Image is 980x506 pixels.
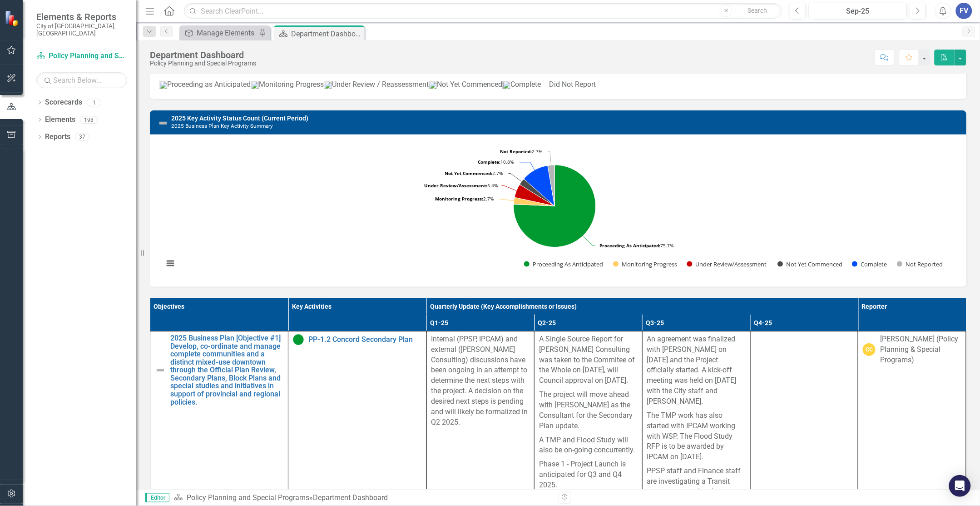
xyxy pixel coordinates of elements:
div: 198 [80,116,98,124]
text: 5.4% [424,182,498,189]
text: Monitoring Progress [622,260,677,268]
svg: Interactive chart [159,141,950,278]
img: Not Defined [158,118,168,129]
div: » [174,493,551,503]
path: Complete, 4. [525,166,555,206]
div: Manage Elements [197,27,257,39]
div: [PERSON_NAME] (Policy Planning & Special Programs) [880,334,961,366]
a: 2025 Key Activity Status Count (Current Period) [171,115,308,122]
button: Sep-25 [809,3,907,19]
a: Scorecards [45,97,82,108]
button: FV [956,3,972,19]
div: Policy Planning and Special Programs [150,60,256,67]
button: Show Not Reported [897,260,942,268]
input: Search Below... [36,72,127,88]
div: Chart. Highcharts interactive chart. [159,141,957,278]
text: 2.7% [500,148,542,155]
div: 1 [87,99,101,106]
text: 2.7% [435,195,494,202]
path: Not Reported, 1. [548,165,555,206]
tspan: Under Review/Assessment: [424,182,487,189]
tspan: Not Yet Commenced: [445,170,492,176]
img: NotYet.png [429,81,437,89]
img: ClearPoint Strategy [5,10,20,26]
div: 37 [75,133,89,141]
div: Department Dashboard [291,28,362,40]
button: Show Not Yet Commenced [777,260,842,268]
path: Monitoring Progress, 1. [514,198,554,206]
p: Proceeding as Anticipated Monitoring Progress Under Review / Reassessment Not Yet Commenced Compl... [159,80,957,90]
img: Proceeding as Anticipated [293,334,304,345]
tspan: Proceeding As Anticipated: [599,242,660,249]
img: Monitoring.png [251,81,259,89]
path: Not Yet Commenced, 1. [520,180,555,206]
p: The project will move ahead with [PERSON_NAME] as the Consultant for the Secondary Plan update. [539,388,638,433]
div: CC [863,343,876,356]
a: PP-1.2 Concord Secondary Plan [308,336,421,344]
a: Reports [45,132,70,142]
a: Elements [45,115,75,125]
text: 10.8% [478,159,514,165]
p: An agreement was finalized with [PERSON_NAME] on [DATE] and the Project officially started. A kic... [647,334,746,409]
tspan: Complete: [478,159,500,165]
div: Open Intercom Messenger [949,475,971,497]
div: Sep-25 [812,6,904,17]
small: 2025 Business Plan Key Activity Summary [171,123,273,129]
span: Elements & Reports [36,11,127,22]
path: Under Review/Assessment, 2. [515,185,555,206]
img: Not Defined [155,365,166,376]
button: Search [735,5,780,17]
span: Search [748,7,767,14]
span: Editor [145,493,169,502]
a: Policy Planning and Special Programs [187,493,309,502]
p: The TMP work has also started with IPCAM working with WSP. The Flood Study RFP is to be awarded b... [647,409,746,464]
small: City of [GEOGRAPHIC_DATA], [GEOGRAPHIC_DATA] [36,22,127,37]
p: A Single Source Report for [PERSON_NAME] Consulting was taken to the Commitee of the Whole on [DA... [539,334,638,388]
img: DidNotReport.png [541,83,549,87]
img: ProceedingGreen.png [159,81,167,89]
path: Proceeding As Anticipated, 28. [514,165,596,247]
button: Show Proceeding As Anticipated [524,260,603,268]
p: Phase 1 - Project Launch is anticipated for Q3 and Q4 2025. [539,457,638,492]
img: Complete_icon.png [502,81,510,89]
button: Show Complete [852,260,887,268]
text: Complete [861,260,887,268]
p: A TMP and Flood Study will also be on-going concurrently. [539,433,638,458]
button: View chart menu, Chart [163,257,176,270]
a: Manage Elements [182,27,257,39]
button: Show Monitoring Progress [613,260,677,268]
div: Department Dashboard [313,493,388,502]
img: UnderReview.png [324,81,332,89]
text: 75.7% [599,242,673,249]
a: 2025 Business Plan [Objective #1] Develop, co-ordinate and manage complete communities and a dist... [170,334,283,406]
p: Internal (PPSP, IPCAM) and external ([PERSON_NAME] Consulting) discussions have been ongoing in a... [431,334,530,428]
tspan: Monitoring Progress: [435,195,483,202]
text: 2.7% [445,170,503,176]
input: Search ClearPoint... [184,3,782,19]
button: Show Under Review/Assessment [687,260,768,268]
div: Department Dashboard [150,50,256,60]
a: Policy Planning and Special Programs [36,51,127,61]
tspan: Not Reported: [500,148,532,155]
